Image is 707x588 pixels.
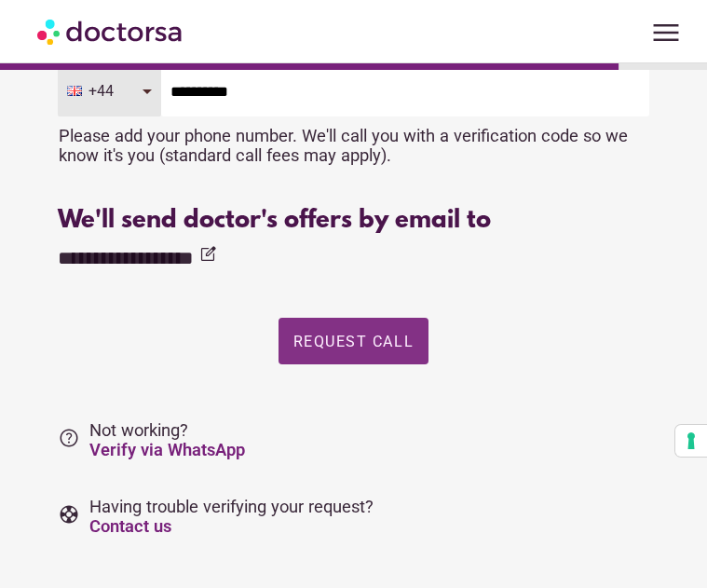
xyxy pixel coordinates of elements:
i: edit_square [198,245,217,264]
div: Please add your phone number. We'll call you with a verification code so we know it's you (standa... [58,116,649,165]
span: +44 [88,82,126,100]
span: Not working? [89,420,245,459]
a: Contact us [89,516,171,536]
button: Your consent preferences for tracking technologies [675,425,707,457]
span: menu [648,15,684,50]
i: help [58,427,80,449]
div: We'll send doctor's offers by email to [58,207,649,236]
img: Doctorsa.com [37,10,184,52]
button: Request Call [279,318,428,364]
span: Request Call [293,333,414,350]
a: Verify via WhatsApp [89,440,245,459]
span: Having trouble verifying your request? [89,497,374,536]
i: support [58,503,80,526]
